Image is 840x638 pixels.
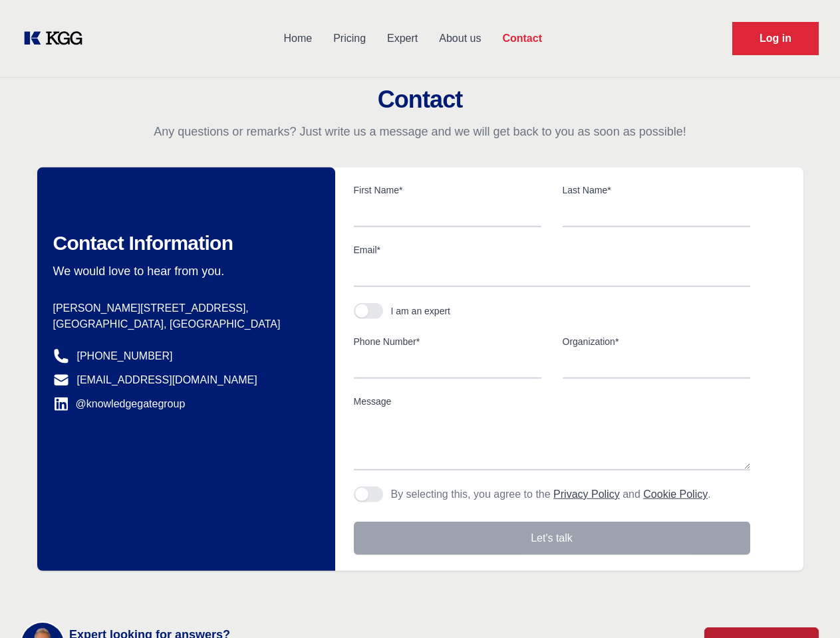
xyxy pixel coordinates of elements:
h2: Contact Information [53,231,314,255]
label: Message [354,395,750,408]
a: @knowledgegategroup [53,396,186,412]
a: KOL Knowledge Platform: Talk to Key External Experts (KEE) [21,28,93,49]
a: Expert [376,21,428,56]
a: [EMAIL_ADDRESS][DOMAIN_NAME] [77,372,257,388]
a: Pricing [323,21,376,56]
div: Cookie settings [15,625,82,633]
a: Request Demo [732,22,819,55]
h2: Contact [16,86,824,113]
p: By selecting this, you agree to the and . [391,486,711,502]
div: I am an expert [391,304,451,318]
a: Cookie Policy [643,488,708,500]
a: Home [273,21,323,56]
p: [PERSON_NAME][STREET_ADDRESS], [53,300,314,316]
iframe: Chat Widget [773,574,840,638]
label: Email* [354,243,750,257]
label: Organization* [563,335,750,348]
a: Contact [491,21,553,56]
a: About us [428,21,491,56]
label: Phone Number* [354,335,541,348]
p: Any questions or remarks? Just write us a message and we will get back to you as soon as possible! [16,124,824,140]
button: Let's talk [354,522,750,555]
a: [PHONE_NUMBER] [77,348,173,364]
label: Last Name* [563,183,750,197]
p: [GEOGRAPHIC_DATA], [GEOGRAPHIC_DATA] [53,316,314,332]
a: Privacy Policy [553,488,620,500]
label: First Name* [354,183,541,197]
p: We would love to hear from you. [53,263,314,279]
